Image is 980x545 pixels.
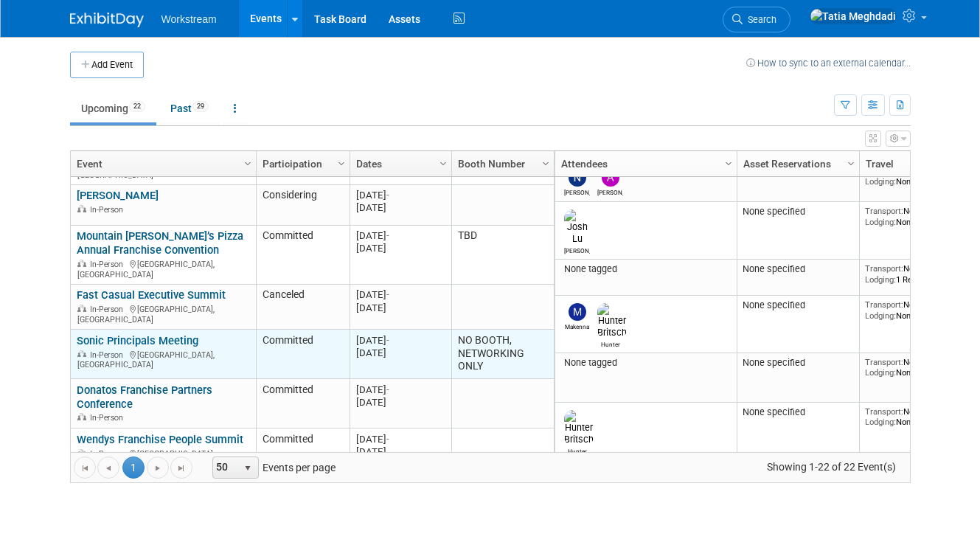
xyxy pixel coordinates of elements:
td: NO BOOTH, NETWORKING ONLY [451,330,554,379]
button: Add Event [70,52,144,78]
span: 22 [129,101,145,112]
span: None specified [743,357,805,368]
span: Column Settings [437,158,449,170]
div: [DATE] [356,433,445,445]
a: How to sync to an external calendar... [746,58,911,69]
td: Committed [256,226,350,285]
span: 1 [122,457,145,479]
a: Mountain [PERSON_NAME]’s Pizza Annual Franchise Convention [77,229,243,257]
span: None specified [743,263,805,274]
img: In-Person Event [77,413,86,420]
div: Makenna Clark [564,321,590,330]
span: In-Person [90,413,128,423]
span: - [386,335,389,346]
td: TBD [451,226,554,285]
a: Sonic Principals Meeting [77,334,198,347]
span: Go to the last page [176,462,187,474]
a: Column Settings [333,151,350,173]
a: Asset Reservations [743,151,849,176]
span: 29 [192,101,209,112]
div: [DATE] [356,334,445,347]
span: In-Person [90,305,128,314]
a: Column Settings [435,151,451,173]
span: Search [743,14,776,25]
span: Go to the previous page [102,462,114,474]
a: Column Settings [843,151,859,173]
a: Participation [263,151,340,176]
span: In-Person [90,260,128,269]
span: None specified [743,406,805,417]
img: Nick Walters [569,169,586,187]
span: Transport: [865,299,903,310]
span: Lodging: [865,367,896,378]
a: Event [77,151,246,176]
a: Wendys Franchise People Summit [77,433,243,446]
img: Andrew Walters [602,169,619,187]
img: In-Person Event [77,205,86,212]
div: None tagged [560,357,731,369]
a: Go to the next page [147,457,169,479]
div: Andrew Walters [597,187,623,196]
div: [DATE] [356,445,445,458]
span: - [386,434,389,445]
span: - [386,384,389,395]
span: Column Settings [845,158,857,170]
span: Lodging: [865,274,896,285]
a: Dates [356,151,442,176]
img: ExhibitDay [70,13,144,27]
span: Column Settings [540,158,552,170]
div: None tagged [560,263,731,275]
td: Committed [256,330,350,379]
div: [DATE] [356,189,445,201]
span: Lodging: [865,417,896,427]
a: [PERSON_NAME] [77,189,159,202]
div: [GEOGRAPHIC_DATA], [GEOGRAPHIC_DATA] [77,257,249,280]
div: [DATE] [356,288,445,301]
div: [DATE] [356,229,445,242]
img: Hunter Britsch [564,410,594,445]
div: Hunter Britsch [564,445,590,455]
td: Committed [256,379,350,428]
div: [GEOGRAPHIC_DATA], [GEOGRAPHIC_DATA] [77,348,249,370]
span: - [386,289,389,300]
span: In-Person [90,205,128,215]
div: [DATE] [356,383,445,396]
span: Transport: [865,357,903,367]
span: Showing 1-22 of 22 Event(s) [753,457,909,477]
td: Committed [256,428,350,473]
span: Lodging: [865,217,896,227]
div: [GEOGRAPHIC_DATA], [GEOGRAPHIC_DATA] [77,447,249,469]
span: Column Settings [723,158,734,170]
span: Column Settings [336,158,347,170]
img: In-Person Event [77,260,86,267]
div: [DATE] [356,396,445,409]
span: - [386,230,389,241]
img: In-Person Event [77,449,86,457]
span: Transport: [865,406,903,417]
span: Lodging: [865,176,896,187]
a: Column Settings [240,151,256,173]
td: Canceled [256,285,350,330]
span: None specified [743,299,805,310]
span: None specified [743,206,805,217]
span: Lodging: [865,310,896,321]
img: Makenna Clark [569,303,586,321]
span: Transport: [865,263,903,274]
img: In-Person Event [77,305,86,312]
div: [GEOGRAPHIC_DATA], [GEOGRAPHIC_DATA] [77,302,249,324]
div: [DATE] [356,302,445,314]
span: 50 [213,457,238,478]
a: Fast Casual Executive Summit [77,288,226,302]
a: Booth Number [458,151,544,176]
span: In-Person [90,350,128,360]
div: Hunter Britsch [597,339,623,348]
span: In-Person [90,449,128,459]
a: Donatos Franchise Partners Conference [77,383,212,411]
div: [DATE] [356,242,445,254]
a: Past29 [159,94,220,122]
td: Considering [256,185,350,226]
span: Workstream [161,13,217,25]
div: [DATE] [356,201,445,214]
img: Josh Lu [564,209,590,245]
span: Events per page [193,457,350,479]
